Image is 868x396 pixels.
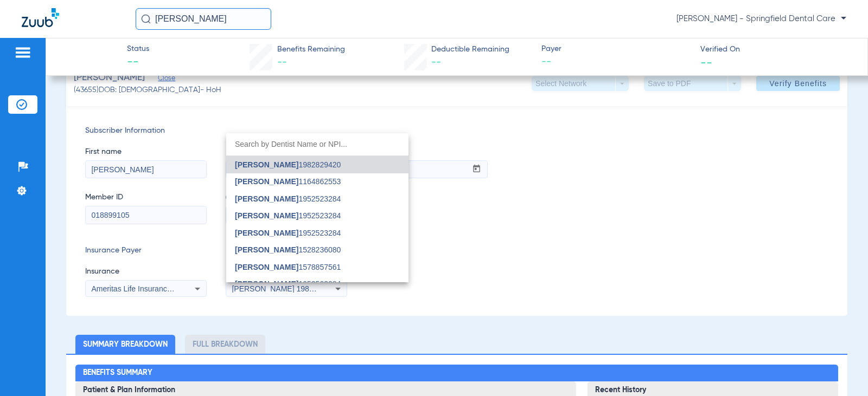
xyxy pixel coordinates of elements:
[235,262,298,271] span: [PERSON_NAME]
[226,133,409,155] input: dropdown search
[235,246,341,254] span: 1528236080
[235,263,341,270] span: 1578857561
[235,211,298,220] span: [PERSON_NAME]
[235,280,298,288] span: [PERSON_NAME]
[235,194,341,202] span: 1952523284
[235,228,298,237] span: [PERSON_NAME]
[235,229,341,236] span: 1952523284
[235,212,341,219] span: 1952523284
[235,160,341,168] span: 1982829420
[235,280,341,288] span: 1952523284
[235,160,298,168] span: [PERSON_NAME]
[235,245,298,254] span: [PERSON_NAME]
[235,178,341,185] span: 1164862553
[235,177,298,186] span: [PERSON_NAME]
[235,194,298,203] span: [PERSON_NAME]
